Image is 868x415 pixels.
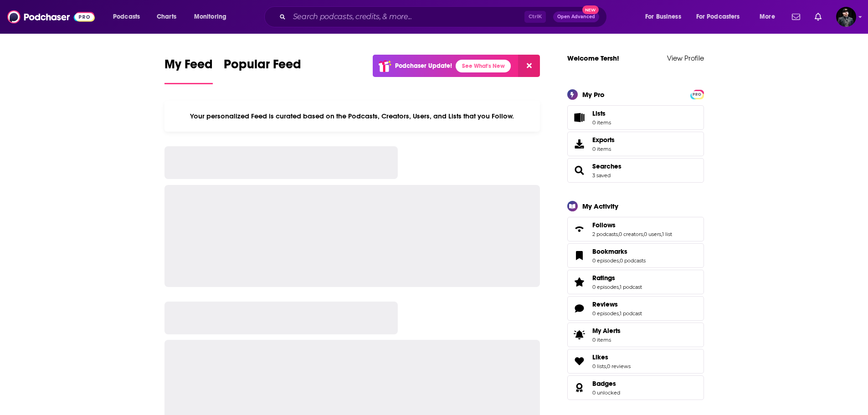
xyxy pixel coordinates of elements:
a: Badges [570,381,589,394]
a: Exports [567,132,704,156]
span: Exports [570,138,589,150]
a: 0 episodes [592,310,619,317]
span: Badges [567,375,704,400]
a: Lists [567,105,704,130]
button: Show profile menu [836,7,856,27]
a: 1 podcast [620,310,642,317]
a: Charts [151,10,182,24]
a: Popular Feed [224,56,301,84]
a: Show notifications dropdown [788,9,804,25]
span: Bookmarks [592,247,627,256]
span: My Alerts [592,327,621,335]
span: Logged in as tersh [836,7,856,27]
span: , [619,310,620,317]
span: Lists [570,111,589,124]
span: Popular Feed [224,56,301,77]
span: Ctrl K [524,11,546,23]
a: 0 lists [592,363,606,369]
a: Likes [570,355,589,368]
span: New [582,5,599,14]
a: Follows [570,223,589,236]
a: 0 users [644,231,661,237]
span: , [661,231,662,237]
span: Monitoring [194,10,226,23]
a: Searches [592,162,621,170]
a: 0 podcasts [620,257,646,264]
span: For Podcasters [696,10,740,23]
input: Search podcasts, credits, & more... [289,10,524,24]
button: open menu [690,10,753,24]
a: Reviews [592,300,642,308]
span: , [606,363,607,369]
img: User Profile [836,7,856,27]
span: Lists [592,109,611,118]
span: More [760,10,775,23]
a: Welcome Tersh! [567,54,619,62]
a: PRO [692,90,703,97]
span: Podcasts [113,10,140,23]
a: 3 saved [592,172,611,179]
a: Likes [592,353,631,361]
button: open menu [188,10,238,24]
a: 0 reviews [607,363,631,369]
span: 0 items [592,146,615,152]
span: For Business [645,10,681,23]
a: See What's New [456,60,511,72]
a: View Profile [667,54,704,62]
a: Show notifications dropdown [811,9,825,25]
div: Search podcasts, credits, & more... [273,6,616,27]
div: My Pro [582,90,605,99]
span: , [618,231,619,237]
a: My Alerts [567,323,704,347]
span: Ratings [592,274,615,282]
a: Searches [570,164,589,177]
span: Likes [567,349,704,374]
span: My Alerts [570,328,589,341]
a: Bookmarks [570,249,589,262]
button: open menu [753,10,786,24]
a: 1 podcast [620,284,642,290]
img: Podchaser - Follow, Share and Rate Podcasts [7,8,95,26]
p: Podchaser Update! [395,62,452,70]
span: Searches [567,158,704,183]
span: Follows [567,217,704,241]
span: Lists [592,109,606,118]
a: 0 creators [619,231,643,237]
a: 1 list [662,231,672,237]
a: Follows [592,221,672,229]
span: Follows [592,221,616,229]
span: 0 items [592,337,621,343]
span: Exports [592,136,615,144]
a: 0 unlocked [592,389,620,396]
span: PRO [692,91,703,98]
a: Ratings [592,274,642,282]
span: Badges [592,379,616,388]
span: Reviews [567,296,704,321]
span: , [619,257,620,264]
a: Badges [592,379,620,388]
div: Your personalized Feed is curated based on the Podcasts, Creators, Users, and Lists that you Follow. [164,101,540,132]
button: Open AdvancedNew [553,11,599,22]
a: 2 podcasts [592,231,618,237]
button: open menu [107,10,152,24]
span: , [619,284,620,290]
span: , [643,231,644,237]
span: Open Advanced [557,15,595,19]
span: Charts [157,10,176,23]
span: Likes [592,353,608,361]
div: My Activity [582,202,618,210]
a: 0 episodes [592,257,619,264]
span: Ratings [567,270,704,294]
span: Bookmarks [567,243,704,268]
span: My Feed [164,56,213,77]
span: Reviews [592,300,618,308]
a: Bookmarks [592,247,646,256]
a: Ratings [570,276,589,288]
a: Reviews [570,302,589,315]
a: My Feed [164,56,213,84]
a: 0 episodes [592,284,619,290]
